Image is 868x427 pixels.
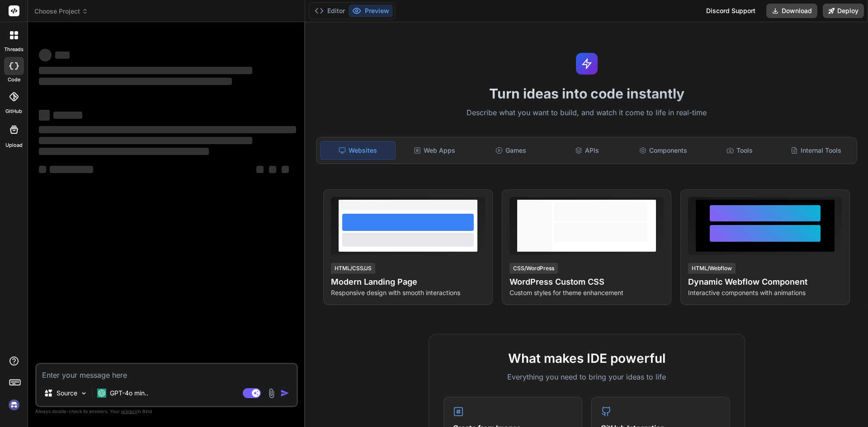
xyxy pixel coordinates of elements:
[39,137,252,144] span: ‌
[6,397,22,413] img: signin
[320,141,396,160] div: Websites
[50,166,93,173] span: ‌
[34,7,88,16] span: Choose Project
[550,141,624,160] div: APIs
[509,276,664,288] h4: WordPress Custom CSS
[39,166,46,173] span: ‌
[626,141,701,160] div: Components
[5,141,23,149] label: Upload
[39,126,296,133] span: ‌
[5,108,22,115] label: GitHub
[39,148,209,155] span: ‌
[55,52,70,59] span: ‌
[311,5,349,17] button: Editor
[39,67,252,74] span: ‌
[331,288,485,297] p: Responsive design with smooth interactions
[80,389,88,397] img: Pick Models
[474,141,548,160] div: Games
[397,141,472,160] div: Web Apps
[331,263,375,274] div: HTML/CSS/JS
[4,46,24,53] label: threads
[311,85,863,102] h1: Turn ideas into code instantly
[282,166,289,173] span: ‌
[110,389,148,398] p: GPT-4o min..
[688,263,736,274] div: HTML/Webflow
[703,141,777,160] div: Tools
[280,389,289,398] img: icon
[39,49,52,61] span: ‌
[57,389,77,398] p: Source
[331,276,485,288] h4: Modern Landing Page
[443,371,730,382] p: Everything you need to bring your ideas to life
[35,407,298,416] p: Always double-check its answers. Your in Bind
[39,78,232,85] span: ‌
[688,288,842,297] p: Interactive components with animations
[766,4,817,18] button: Download
[8,76,20,84] label: code
[509,263,558,274] div: CSS/WordPress
[266,388,277,399] img: attachment
[269,166,276,173] span: ‌
[349,5,393,17] button: Preview
[121,408,137,414] span: privacy
[443,349,730,368] h2: What makes IDE powerful
[39,110,50,121] span: ‌
[311,107,863,119] p: Describe what you want to build, and watch it come to life in real-time
[823,4,864,18] button: Deploy
[53,112,82,119] span: ‌
[97,389,106,398] img: GPT-4o mini
[256,166,264,173] span: ‌
[701,4,761,18] div: Discord Support
[509,288,664,297] p: Custom styles for theme enhancement
[778,141,853,160] div: Internal Tools
[688,276,842,288] h4: Dynamic Webflow Component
